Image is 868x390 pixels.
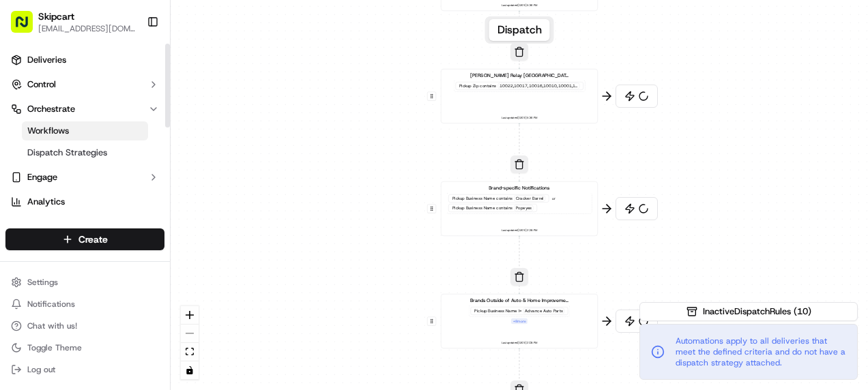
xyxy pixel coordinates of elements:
[27,54,66,66] span: Deliveries
[452,196,495,201] span: Pickup Business Name
[519,308,522,314] span: !=
[38,23,136,34] button: [EMAIL_ADDRESS][DOMAIN_NAME]
[639,302,858,321] button: InactiveDispatchRules (10)
[5,360,164,379] button: Log out
[511,318,527,325] div: + 8 more
[27,277,58,288] span: Settings
[514,196,545,202] div: Cracker Barrel
[5,74,164,95] button: Control
[181,343,199,361] button: fit view
[474,308,517,314] span: Pickup Business Name
[22,143,148,162] a: Dispatch Strategies
[459,83,479,89] span: Pickup Zip
[27,342,82,353] span: Toggle Theme
[27,320,77,331] span: Chat with us!
[480,83,496,89] span: contains
[27,147,107,159] span: Dispatch Strategies
[502,115,538,121] span: Last updated: [DATE] 5:36 PM
[5,191,164,213] a: Analytics
[5,338,164,357] button: Toggle Theme
[489,19,550,41] button: Dispatch
[496,196,512,201] span: contains
[551,196,557,201] span: or
[5,5,141,38] button: Skipcart[EMAIL_ADDRESS][DOMAIN_NAME]
[78,232,108,246] span: Create
[523,308,565,314] div: Advance Auto Parts
[452,205,495,211] span: Pickup Business Name
[5,316,164,335] button: Chat with us!
[502,228,538,233] span: Last updated: [DATE] 2:28 PM
[27,103,75,115] span: Orchestrate
[489,185,550,192] span: Brand-specific Notifications
[502,340,538,346] span: Last updated: [DATE] 2:03 PM
[5,228,164,250] button: Create
[27,196,65,208] span: Analytics
[502,3,538,8] span: Last updated: [DATE] 5:36 PM
[27,364,55,375] span: Log out
[5,98,164,120] button: Orchestrate
[470,297,568,304] span: Brands Outside of Auto & Home Improvement
[27,78,56,91] span: Control
[181,306,199,325] button: zoom in
[5,273,164,292] button: Settings
[22,121,148,140] a: Workflows
[5,295,164,314] button: Notifications
[27,299,75,310] span: Notifications
[27,171,57,183] span: Engage
[5,49,164,71] a: Deliveries
[470,72,568,79] span: [PERSON_NAME] Relay [GEOGRAPHIC_DATA]
[676,335,846,368] span: Automations apply to all deliveries that meet the defined criteria and do not have a dispatch str...
[38,10,74,23] button: Skipcart
[514,205,534,211] div: Popeyes
[27,125,69,137] span: Workflows
[5,166,164,188] button: Engage
[181,361,199,380] button: toggle interactivity
[703,305,811,318] span: Inactive Dispatch Rules ( 10 )
[497,83,579,89] div: 10022,10017,10016,10010,10001,10021,10011,10003,10020
[496,205,512,211] span: contains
